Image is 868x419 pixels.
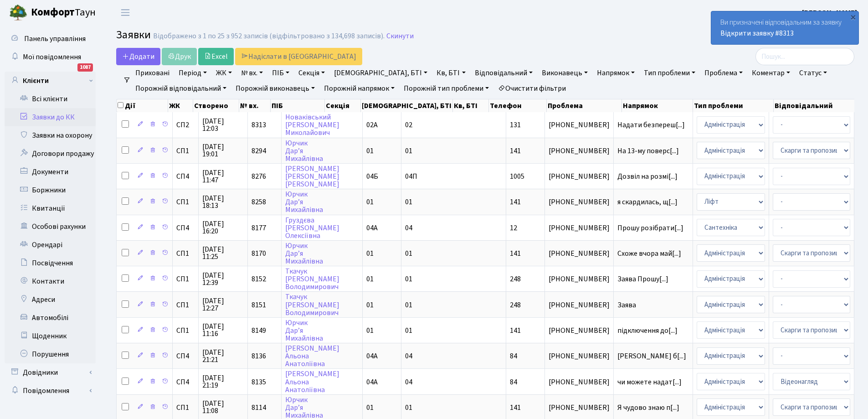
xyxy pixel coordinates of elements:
[366,146,374,156] span: 01
[510,171,524,181] span: 1005
[361,99,453,112] th: [DEMOGRAPHIC_DATA], БТІ
[366,120,378,130] span: 02А
[252,403,266,413] span: 8114
[285,138,323,164] a: ЮрчикДар’яМихайлівна
[5,163,96,181] a: Документи
[400,81,493,96] a: Порожній тип проблеми
[755,48,854,65] input: Пошук...
[433,65,469,81] a: Кв, БТІ
[617,274,668,284] span: Заява Прошу[...]
[617,223,683,233] span: Прошу розібрати[...]
[471,65,536,81] a: Відповідальний
[549,301,610,309] span: [PHONE_NUMBER]
[453,99,489,112] th: Кв, БТІ
[366,274,374,284] span: 01
[176,301,195,309] span: СП1
[405,223,412,233] span: 04
[31,5,75,20] b: Комфорт
[366,403,374,413] span: 01
[802,8,857,18] b: [PERSON_NAME]
[617,403,679,413] span: Я чудово знаю п[...]
[168,99,193,112] th: ЖК
[617,351,686,361] span: [PERSON_NAME] б[...]
[320,81,398,96] a: Порожній напрямок
[366,377,378,387] span: 04А
[176,121,195,129] span: СП2
[132,65,173,81] a: Приховані
[176,173,195,180] span: СП4
[366,197,374,207] span: 01
[193,99,239,112] th: Створено
[5,126,96,145] a: Заявки на охорону
[5,30,96,48] a: Панель управління
[212,65,236,81] a: ЖК
[693,99,774,112] th: Тип проблеми
[547,99,622,112] th: Проблема
[31,5,96,21] span: Таун
[774,99,856,112] th: Відповідальний
[510,120,521,130] span: 131
[176,352,195,360] span: СП4
[701,65,746,81] a: Проблема
[176,378,195,386] span: СП4
[252,248,266,259] span: 8170
[271,99,324,112] th: ПІБ
[285,164,339,189] a: [PERSON_NAME][PERSON_NAME][PERSON_NAME]
[285,241,323,266] a: ЮрчикДар’яМихайлівна
[5,181,96,199] a: Боржники
[202,220,244,235] span: [DATE] 16:20
[405,171,417,181] span: 04П
[5,145,96,163] a: Договори продажу
[549,224,610,232] span: [PHONE_NUMBER]
[405,197,412,207] span: 01
[640,65,699,81] a: Тип проблеми
[405,120,412,130] span: 02
[252,197,266,207] span: 8258
[202,246,244,260] span: [DATE] 11:25
[285,343,339,369] a: [PERSON_NAME]АльонаАнатоліївна
[176,198,195,206] span: СП1
[202,323,244,337] span: [DATE] 11:16
[132,81,230,96] a: Порожній відповідальний
[202,195,244,209] span: [DATE] 18:13
[405,248,412,259] span: 01
[202,272,244,286] span: [DATE] 12:39
[405,326,412,336] span: 01
[5,327,96,345] a: Щоденник
[617,120,685,130] span: Надати безпереш[...]
[549,173,610,180] span: [PHONE_NUMBER]
[848,12,858,21] div: ×
[202,400,244,414] span: [DATE] 11:08
[252,120,266,130] span: 8313
[549,275,610,283] span: [PHONE_NUMBER]
[593,65,638,81] a: Напрямок
[153,32,385,41] div: Відображено з 1 по 25 з 952 записів (відфільтровано з 134,698 записів).
[510,377,517,387] span: 84
[5,272,96,290] a: Контакти
[366,326,374,336] span: 01
[510,351,517,361] span: 84
[237,65,267,81] a: № вх.
[116,27,151,43] span: Заявки
[5,90,96,108] a: Всі клієнти
[510,300,521,310] span: 248
[198,48,234,65] a: Excel
[617,171,678,181] span: Дозвіл на розмі[...]
[510,274,521,284] span: 248
[796,65,831,81] a: Статус
[114,5,137,20] button: Переключити навігацію
[117,99,168,112] th: Дії
[175,65,211,81] a: Період
[5,290,96,309] a: Адреси
[622,99,693,112] th: Напрямок
[510,146,521,156] span: 141
[5,309,96,327] a: Автомобілі
[549,250,610,257] span: [PHONE_NUMBER]
[366,223,378,233] span: 04А
[405,403,412,413] span: 01
[202,349,244,363] span: [DATE] 21:21
[386,32,414,41] a: Скинути
[285,215,339,241] a: Груздєва[PERSON_NAME]Олексіївна
[252,274,266,284] span: 8152
[77,63,93,72] div: 1087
